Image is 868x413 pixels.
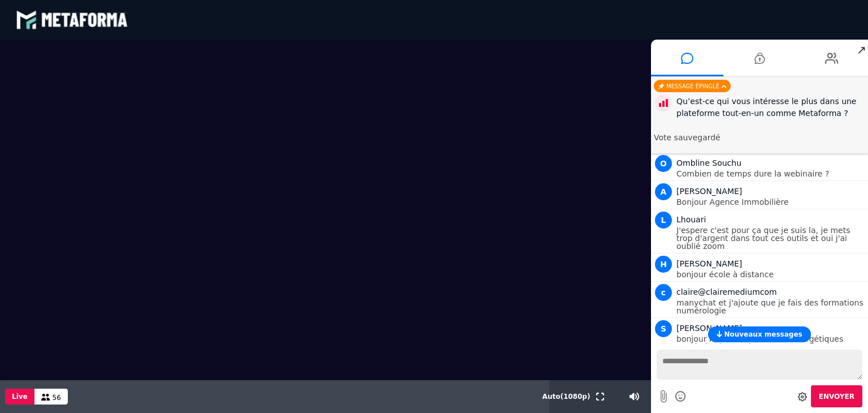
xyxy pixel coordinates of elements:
button: Live [5,389,34,405]
span: [PERSON_NAME] [676,259,742,268]
p: bonjour Praticienne en soins energétiques coach de vie, soutien aux entreprises [676,335,865,351]
span: Auto ( 1080 p) [542,393,591,401]
button: Auto(1080p) [540,380,593,413]
p: Bonjour Agence Immobilière [676,198,865,206]
span: A [655,183,672,200]
span: [PERSON_NAME] [676,187,742,196]
p: J'espere c'est pour ça que je suis la, je mets trop d'argent dans tout ces outils et oui j'ai oub... [676,226,865,250]
span: ↗ [855,40,868,60]
p: Vote sauvegardé [654,134,865,141]
span: Nouveaux messages [724,330,802,338]
span: [PERSON_NAME] [676,324,742,333]
p: bonjour école à distance [676,270,865,278]
span: Envoyer [819,393,854,401]
span: L [655,212,672,229]
p: manychat et j'ajoute que je fais des formations numérologie [676,299,865,315]
span: Lhouari [676,215,706,224]
div: Qu’est-ce qui vous intéresse le plus dans une plateforme tout-en-un comme Metaforma ? [676,96,865,119]
span: O [655,155,672,172]
span: S [655,320,672,337]
button: Envoyer [811,385,862,407]
span: H [655,256,672,273]
button: Nouveaux messages [708,326,810,342]
span: Ombline Souchu [676,158,741,167]
span: c [655,284,672,301]
div: Message épinglé [654,80,731,92]
p: Combien de temps dure la webinaire ? [676,170,865,178]
span: claire@clairemediumcom [676,287,777,296]
span: 56 [53,394,61,402]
